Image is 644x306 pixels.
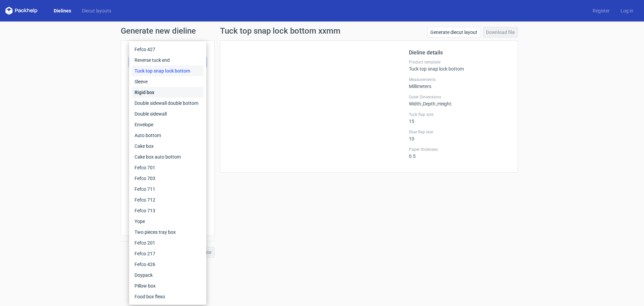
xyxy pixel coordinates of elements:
a: Diecut layouts [76,7,117,14]
div: Auto bottom [132,130,204,141]
label: Paper thickness [409,147,509,152]
h1: Generate new dieline [121,27,523,35]
a: Generate diecut layout [427,27,480,38]
div: Rigid box [132,87,204,98]
div: Two pieces tray box [132,227,204,237]
div: Doypack [132,270,204,280]
div: Cake box auto bottom [132,151,204,162]
div: 10 [409,129,509,141]
div: Fefco 713 [132,205,204,216]
div: Sleeve [132,76,204,87]
div: Fefco 712 [132,194,204,205]
label: Measurements [409,77,509,82]
div: Fefco 426 [132,259,204,270]
div: Reverse tuck end [132,55,204,65]
h1: Tuck top snap lock bottom xxmm [220,27,340,35]
span: , Depth : [422,101,436,106]
div: 0.5 [409,147,509,159]
div: Tuck top snap lock bottom [132,65,204,76]
div: Double sidewall double bottom [132,98,204,108]
label: Outer Dimensions [409,94,509,100]
span: , Height : [436,101,452,106]
div: Envelope [132,119,204,130]
div: Fefco 703 [132,173,204,184]
div: Cake box [132,141,204,151]
div: Yope [132,216,204,227]
div: Fefco 427 [132,44,204,55]
div: Millimeters [409,77,509,89]
label: Glue flap size [409,129,509,135]
div: Fefco 711 [132,184,204,194]
a: Log in [615,7,639,14]
label: Tuck flap size [409,112,509,117]
h2: Dieline details [409,49,509,57]
div: Double sidewall [132,108,204,119]
div: Food box flexo [132,291,204,302]
div: Tuck top snap lock bottom [409,59,509,72]
div: Fefco 201 [132,237,204,248]
div: Pillow box [132,280,204,291]
div: Fefco 701 [132,162,204,173]
label: Product template [409,59,509,65]
a: Dielines [48,7,76,14]
a: Register [587,7,615,14]
div: 15 [409,112,509,124]
span: Width : [409,101,422,106]
div: Fefco 217 [132,248,204,259]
